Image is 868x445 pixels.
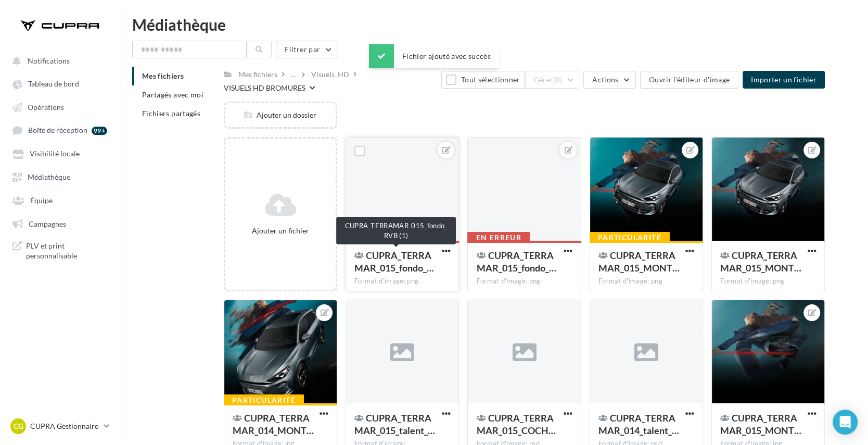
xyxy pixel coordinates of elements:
[26,241,107,261] span: PLV et print personnalisable
[590,232,670,243] div: Particularité
[598,250,680,274] span: CUPRA_TERRAMAR_015_MONTAGE_FONDO-TALENT_4x3_RVB
[28,126,87,135] span: Boîte de réception
[598,277,694,286] div: Format d'image: png
[525,71,580,89] button: Gérer(0)
[6,214,113,232] a: Campagnes
[720,412,801,436] span: CUPRA_TERRAMAR_015_MONTAGE_FONDO-TALENT_4x3_RVB
[30,421,99,431] p: CUPRA Gestionnaire
[8,416,111,436] a: CG CUPRA Gestionnaire
[640,71,738,89] button: Ouvrir l'éditeur d'image
[224,83,305,93] div: VISUELS HD BROMURES
[225,110,336,120] div: Ajouter un dossier
[354,412,435,436] span: CUPRA_TERRAMAR_015_talent_RVB
[6,144,113,163] a: Visibilité locale
[289,67,298,82] div: ...
[276,41,337,58] button: Filtrer par
[92,127,107,135] div: 99+
[6,190,113,209] a: Équipe
[6,51,109,70] button: Notifications
[229,226,331,236] div: Ajouter un fichier
[142,109,200,118] span: Fichiers partagés
[598,412,679,436] span: CUPRA_TERRAMAR_014_talent_RVB
[28,103,64,112] span: Opérations
[30,150,80,158] span: Visibilité locale
[142,90,203,99] span: Partagés avec moi
[476,277,572,286] div: Format d'image: png
[354,277,450,286] div: Format d'image: png
[28,172,70,181] span: Médiathèque
[833,410,858,435] div: Open Intercom Messenger
[369,44,499,68] div: Fichier ajouté avec succès
[720,250,801,274] span: CUPRA_TERRAMAR_015_MONTAGE_4x3_
[224,394,304,406] div: Particularité
[6,167,113,186] a: Médiathèque
[132,17,856,32] div: Médiathèque
[751,75,816,84] span: Importer un fichier
[238,69,277,80] div: Mes fichiers
[6,74,113,93] a: Tableau de bord
[476,412,555,436] span: CUPRA_TERRAMAR_015_COCHE_4x3_RVB
[30,196,53,205] span: Équipe
[467,232,530,243] div: En erreur
[743,71,825,89] button: Importer un fichier
[441,71,525,89] button: Tout sélectionner
[6,97,113,116] a: Opérations
[553,76,562,84] span: (0)
[476,250,556,274] span: CUPRA_TERRAMAR_015_fondo_RVB
[233,412,314,436] span: CUPRA_TERRAMAR_014_MONTAGE_FONDO-TALENT_SP_RVB
[142,71,184,80] span: Mes fichiers
[354,250,434,274] span: CUPRA_TERRAMAR_015_fondo_RVB (1)
[29,219,66,228] span: Campagnes
[720,277,816,286] div: Format d'image: png
[311,69,349,80] div: Visuels_HD
[14,421,23,431] span: CG
[28,56,70,65] span: Notifications
[28,80,79,89] span: Tableau de bord
[6,237,113,265] a: PLV et print personnalisable
[6,120,113,140] a: Boîte de réception 99+
[592,75,618,84] span: Actions
[336,217,456,244] div: CUPRA_TERRAMAR_015_fondo_RVB (1)
[583,71,635,89] button: Actions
